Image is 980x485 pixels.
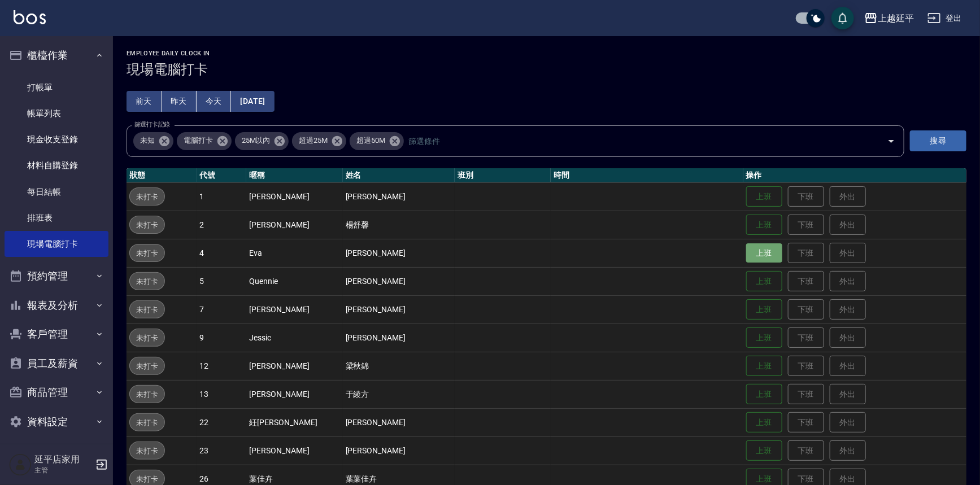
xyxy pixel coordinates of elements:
[130,360,164,372] span: 未打卡
[133,132,173,150] div: 未知
[34,454,92,465] h5: 延平店家用
[197,211,246,239] td: 2
[127,62,966,77] h3: 現場電腦打卡
[343,352,455,380] td: 梁秋錦
[860,7,918,30] button: 上越延平
[127,50,966,57] h2: Employee Daily Clock In
[5,41,108,70] button: 櫃檯作業
[130,332,164,344] span: 未打卡
[197,168,246,183] th: 代號
[831,7,854,29] button: save
[343,324,455,352] td: [PERSON_NAME]
[350,132,404,150] div: 超過50M
[9,453,32,476] img: Person
[5,378,108,407] button: 商品管理
[5,320,108,349] button: 客戶管理
[130,388,164,400] span: 未打卡
[343,239,455,267] td: [PERSON_NAME]
[406,131,868,151] input: 篩選條件
[197,239,246,267] td: 4
[343,267,455,295] td: [PERSON_NAME]
[923,8,966,29] button: 登出
[5,179,108,205] a: 每日結帳
[197,352,246,380] td: 12
[882,132,900,150] button: Open
[5,407,108,436] button: 資料設定
[177,132,232,150] div: 電腦打卡
[343,211,455,239] td: 楊舒馨
[746,215,782,235] button: 上班
[5,291,108,320] button: 報表及分析
[746,271,782,292] button: 上班
[246,436,342,465] td: [PERSON_NAME]
[197,408,246,436] td: 22
[292,132,346,150] div: 超過25M
[130,191,164,203] span: 未打卡
[746,186,782,207] button: 上班
[350,135,392,146] span: 超過50M
[746,384,782,405] button: 上班
[743,168,966,183] th: 操作
[197,267,246,295] td: 5
[235,135,277,146] span: 25M以內
[343,182,455,211] td: [PERSON_NAME]
[455,168,551,183] th: 班別
[343,168,455,183] th: 姓名
[34,465,92,475] p: 主管
[246,211,342,239] td: [PERSON_NAME]
[551,168,743,183] th: 時間
[235,132,289,150] div: 25M以內
[127,91,162,112] button: 前天
[343,408,455,436] td: [PERSON_NAME]
[246,380,342,408] td: [PERSON_NAME]
[162,91,197,112] button: 昨天
[197,324,246,352] td: 9
[231,91,274,112] button: [DATE]
[246,352,342,380] td: [PERSON_NAME]
[910,130,966,151] button: 搜尋
[197,91,232,112] button: 今天
[197,295,246,324] td: 7
[343,295,455,324] td: [PERSON_NAME]
[5,75,108,101] a: 打帳單
[246,267,342,295] td: Quennie
[746,356,782,377] button: 上班
[746,299,782,320] button: 上班
[133,135,162,146] span: 未知
[343,380,455,408] td: 于綾方
[246,182,342,211] td: [PERSON_NAME]
[14,10,46,24] img: Logo
[5,152,108,178] a: 材料自購登錄
[746,243,782,263] button: 上班
[343,436,455,465] td: [PERSON_NAME]
[5,101,108,126] a: 帳單列表
[130,473,164,485] span: 未打卡
[5,126,108,152] a: 現金收支登錄
[746,412,782,433] button: 上班
[130,445,164,457] span: 未打卡
[5,205,108,231] a: 排班表
[246,408,342,436] td: 紝[PERSON_NAME]
[130,417,164,429] span: 未打卡
[5,261,108,291] button: 預約管理
[130,304,164,316] span: 未打卡
[197,436,246,465] td: 23
[130,219,164,231] span: 未打卡
[878,11,914,25] div: 上越延平
[246,168,342,183] th: 暱稱
[197,182,246,211] td: 1
[292,135,334,146] span: 超過25M
[177,135,220,146] span: 電腦打卡
[130,276,164,287] span: 未打卡
[746,440,782,461] button: 上班
[5,231,108,257] a: 現場電腦打卡
[246,324,342,352] td: Jessic
[5,349,108,378] button: 員工及薪資
[197,380,246,408] td: 13
[246,239,342,267] td: Eva
[134,120,170,129] label: 篩選打卡記錄
[746,327,782,348] button: 上班
[246,295,342,324] td: [PERSON_NAME]
[130,247,164,259] span: 未打卡
[127,168,197,183] th: 狀態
